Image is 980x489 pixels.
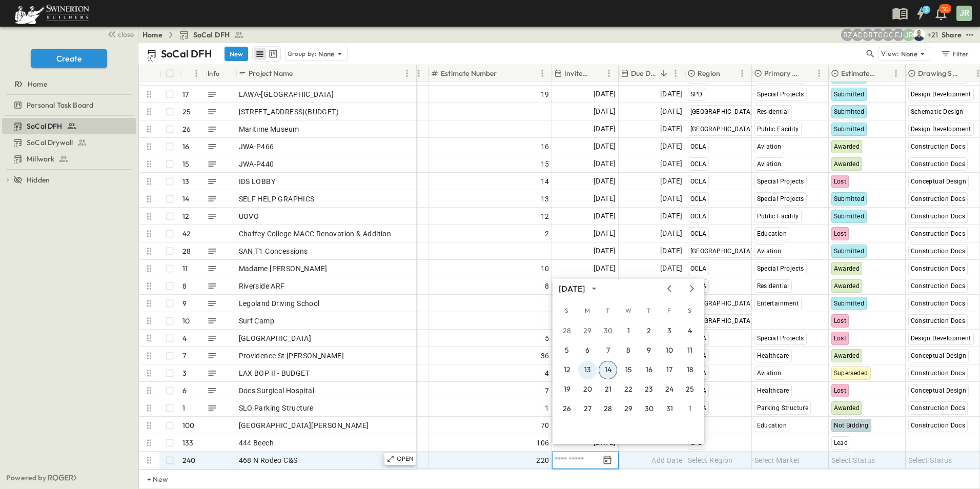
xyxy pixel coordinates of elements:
button: Next month [686,284,698,293]
button: 20 [578,380,597,399]
span: Select Status [831,455,875,465]
p: Estimate Status [841,68,876,78]
p: Estimate Number [441,68,497,78]
button: Previous month [663,284,676,293]
span: Tuesday [599,300,617,321]
a: Home [2,77,134,91]
span: Thursday [640,300,658,321]
button: 13 [578,361,597,379]
p: 16 [182,141,189,152]
h6: 3 [925,6,928,14]
button: JR [955,5,973,22]
p: Region [698,68,720,78]
span: Maritime Museum [239,124,299,134]
span: 12 [541,211,549,221]
p: Primary Market [764,68,800,78]
p: 4 [182,333,187,343]
img: 6c363589ada0b36f064d841b69d3a419a338230e66bb0a533688fa5cc3e9e735.png [12,3,91,24]
div: Travis Osterloh (travis.osterloh@swinerton.com) [872,29,884,41]
span: Construction Docs [911,195,966,202]
button: 16 [640,361,658,379]
span: [DATE] [594,262,616,274]
nav: breadcrumbs [142,30,250,40]
button: row view [254,48,266,60]
div: [DATE] [559,283,585,295]
button: 6 [578,341,597,360]
span: Conceptual Design [911,352,967,359]
span: Select Market [754,455,800,465]
button: Menu [669,67,682,79]
span: 468 N Rodeo C&S [239,455,298,465]
span: Education [757,422,787,429]
span: [DATE] [660,228,682,239]
span: SPD [690,91,703,98]
p: 15 [182,159,189,169]
span: Saturday [681,300,699,321]
span: Personal Task Board [27,100,93,110]
span: 106 [536,438,549,448]
button: 4 [681,322,699,340]
span: Lost [834,387,847,394]
span: IDS LOBBY [239,176,276,187]
span: Lead [834,439,848,446]
button: 22 [619,380,638,399]
button: 28 [599,400,617,418]
span: Construction Docs [911,317,966,324]
span: Aviation [757,160,782,168]
span: SoCal Drywall [27,137,73,148]
span: Construction Docs [911,422,966,429]
span: Providence St [PERSON_NAME] [239,351,344,361]
span: Superseded [834,370,868,377]
button: 19 [558,380,576,399]
span: UOVO [239,211,259,221]
span: 70 [541,420,549,431]
div: Info [206,65,236,81]
button: 1 [619,322,638,340]
div: SoCal Drywalltest [2,134,136,151]
p: None [901,49,917,59]
span: [GEOGRAPHIC_DATA][PERSON_NAME] [239,420,369,431]
button: 5 [558,341,576,360]
span: 8 [545,281,549,291]
span: 14 [541,176,549,187]
button: Sort [295,68,306,79]
p: 17 [182,89,189,99]
span: Construction Docs [911,143,966,150]
span: Aviation [757,248,782,255]
p: 12 [182,211,189,221]
p: 25 [182,107,191,117]
span: Home [28,79,47,89]
span: [GEOGRAPHIC_DATA] [690,317,753,324]
p: Project Name [249,68,293,78]
span: Add Date [651,455,682,465]
a: Millwork [2,152,134,166]
span: [DATE] [660,158,682,170]
div: Filter [940,48,969,59]
button: Sort [722,68,733,79]
span: [DATE] [660,245,682,257]
span: [DATE] [594,175,616,187]
span: Awarded [834,404,860,412]
p: 14 [182,194,189,204]
span: Construction Docs [911,265,966,272]
span: Awarded [834,265,860,272]
span: [DATE] [594,140,616,152]
div: Robert Zeilinger (robert.zeilinger@swinerton.com) [841,29,853,41]
p: 28 [182,246,191,256]
span: Submitted [834,300,865,307]
span: Conceptual Design [911,178,967,185]
div: # [180,65,206,81]
span: 220 [536,455,549,465]
span: Sunday [558,300,576,321]
button: 8 [619,341,638,360]
button: 12 [558,361,576,379]
div: Francisco J. Sanchez (frsanchez@swinerton.com) [892,29,905,41]
a: Personal Task Board [2,98,134,112]
button: 3 [660,322,679,340]
div: Info [208,59,220,88]
button: Tracking Date Menu [601,454,614,466]
span: Design Development [911,91,971,98]
span: Residential [757,282,789,290]
p: Drawing Status [918,68,958,78]
span: Construction Docs [911,300,966,307]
